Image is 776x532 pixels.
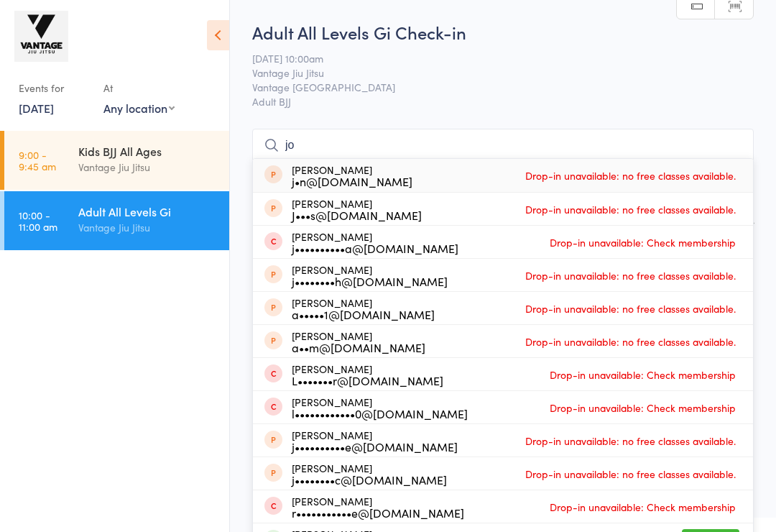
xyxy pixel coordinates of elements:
div: j••••••••••a@[DOMAIN_NAME] [292,242,458,254]
div: L•••••••r@[DOMAIN_NAME] [292,375,443,386]
div: [PERSON_NAME] [292,198,422,221]
time: 10:00 - 11:00 am [19,209,57,232]
div: Events for [19,76,89,100]
h2: Adult All Levels Gi Check-in [252,20,754,44]
div: [PERSON_NAME] [292,330,425,353]
div: j••••••••c@[DOMAIN_NAME] [292,474,447,485]
div: [PERSON_NAME] [292,396,468,419]
div: l••••••••••••0@[DOMAIN_NAME] [292,408,468,419]
span: Drop-in unavailable: Check membership [546,496,739,518]
span: Drop-in unavailable: no free classes available. [522,298,739,319]
div: [PERSON_NAME] [292,264,448,287]
div: [PERSON_NAME] [292,363,443,386]
div: a••m@[DOMAIN_NAME] [292,341,425,353]
div: j••••••••••e@[DOMAIN_NAME] [292,441,458,452]
input: Search [252,129,754,162]
div: Vantage Jiu Jitsu [78,219,217,236]
span: Drop-in unavailable: no free classes available. [522,198,739,220]
span: Drop-in unavailable: no free classes available. [522,430,739,451]
span: Vantage [GEOGRAPHIC_DATA] [252,80,731,94]
div: At [103,76,175,100]
div: Any location [103,100,175,116]
span: Drop-in unavailable: Check membership [546,397,739,418]
div: r•••••••••••e@[DOMAIN_NAME] [292,507,464,518]
div: Adult All Levels Gi [78,203,217,219]
span: Drop-in unavailable: no free classes available. [522,463,739,485]
div: Kids BJJ All Ages [78,143,217,159]
div: [PERSON_NAME] [292,231,458,254]
img: Vantage Jiu Jitsu [14,11,68,62]
div: [PERSON_NAME] [292,429,458,452]
a: 9:00 -9:45 amKids BJJ All AgesVantage Jiu Jitsu [4,131,229,190]
div: [PERSON_NAME] [292,297,435,320]
span: Drop-in unavailable: no free classes available. [522,331,739,352]
span: Drop-in unavailable: no free classes available. [522,165,739,186]
div: j••••••••h@[DOMAIN_NAME] [292,275,448,287]
span: Drop-in unavailable: Check membership [546,364,739,385]
div: [PERSON_NAME] [292,462,447,485]
span: Adult BJJ [252,94,754,109]
a: 10:00 -11:00 amAdult All Levels GiVantage Jiu Jitsu [4,191,229,250]
span: Drop-in unavailable: no free classes available. [522,265,739,286]
span: Vantage Jiu Jitsu [252,65,731,80]
div: Vantage Jiu Jitsu [78,159,217,175]
div: [PERSON_NAME] [292,495,464,518]
span: [DATE] 10:00am [252,51,731,65]
div: J•••s@[DOMAIN_NAME] [292,209,422,221]
time: 9:00 - 9:45 am [19,149,56,172]
div: j•n@[DOMAIN_NAME] [292,175,412,187]
div: a•••••1@[DOMAIN_NAME] [292,308,435,320]
div: [PERSON_NAME] [292,164,412,187]
span: Drop-in unavailable: Check membership [546,231,739,253]
a: [DATE] [19,100,54,116]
